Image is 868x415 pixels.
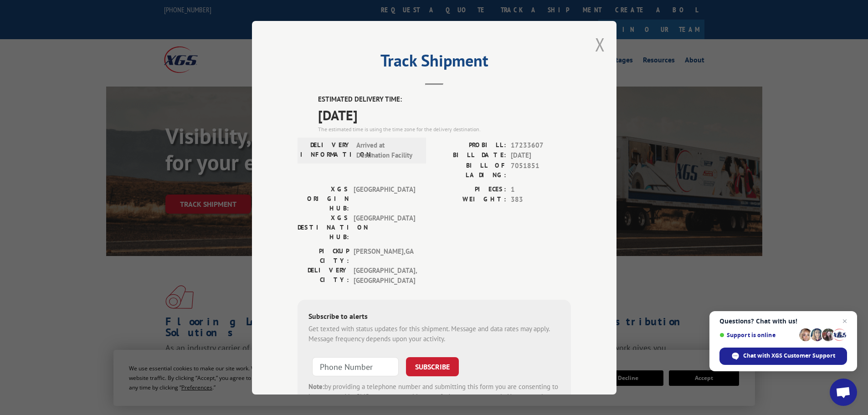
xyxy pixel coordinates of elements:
span: Arrived at Destination Facility [356,140,418,160]
label: BILL DATE: [434,150,506,161]
label: DELIVERY INFORMATION: [300,140,352,160]
span: [GEOGRAPHIC_DATA] [354,184,415,213]
div: Chat with XGS Customer Support [719,348,847,365]
div: Subscribe to alerts [308,310,560,323]
span: Close chat [839,316,850,327]
span: Questions? Chat with us! [719,318,847,325]
span: 7051851 [511,160,571,179]
span: 383 [511,195,571,205]
button: Close modal [595,32,605,56]
label: DELIVERY CITY: [298,265,349,286]
div: The estimated time is using the time zone for the delivery destination. [318,125,571,133]
strong: Note: [308,382,324,390]
input: Phone Number [312,357,399,376]
div: by providing a telephone number and submitting this form you are consenting to be contacted by SM... [308,381,560,412]
span: [DATE] [511,150,571,161]
button: SUBSCRIBE [406,357,459,376]
span: Chat with XGS Customer Support [743,352,835,360]
label: BILL OF LADING: [434,160,506,179]
label: PICKUP CITY: [298,246,349,265]
span: [GEOGRAPHIC_DATA] , [GEOGRAPHIC_DATA] [354,265,415,286]
span: 1 [511,184,571,195]
label: WEIGHT: [434,195,506,205]
span: Support is online [719,332,796,338]
span: [PERSON_NAME] , GA [354,246,415,265]
div: Get texted with status updates for this shipment. Message and data rates may apply. Message frequ... [308,323,560,344]
label: PIECES: [434,184,506,195]
h2: Track Shipment [298,54,571,72]
label: PROBILL: [434,140,506,150]
span: 17233607 [511,140,571,150]
div: Open chat [830,379,857,406]
label: XGS ORIGIN HUB: [298,184,349,213]
span: [GEOGRAPHIC_DATA] [354,213,415,241]
span: [DATE] [318,104,571,125]
label: XGS DESTINATION HUB: [298,213,349,241]
label: ESTIMATED DELIVERY TIME: [318,94,571,105]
